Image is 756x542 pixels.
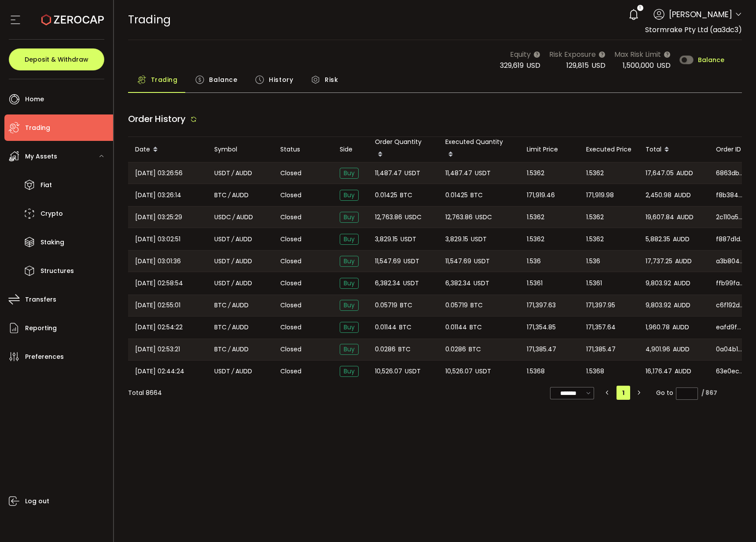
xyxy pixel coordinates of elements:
[400,300,412,310] span: BTC
[228,190,231,200] em: /
[135,168,183,178] span: [DATE] 03:26:56
[228,300,231,310] em: /
[214,256,230,266] span: USDT
[375,322,396,332] span: 0.01144
[586,190,614,200] span: 171,919.98
[135,234,180,244] span: [DATE] 03:02:51
[214,212,231,222] span: USDC
[445,322,467,332] span: 0.01144
[9,48,104,70] button: Deposit & Withdraw
[280,279,301,288] span: Closed
[232,344,249,354] span: AUDD
[527,344,556,354] span: 171,385.47
[674,190,691,200] span: AUDD
[340,344,359,355] span: Buy
[716,169,744,178] span: 6863db5a-26cc-44b4-9035-9f1c691d7c9f
[232,322,249,332] span: AUDD
[646,366,672,376] span: 16,176.47
[646,256,672,266] span: 17,737.25
[527,366,545,376] span: 1.5368
[579,144,639,155] div: Executed Price
[25,56,88,63] span: Deposit & Withdraw
[333,144,368,155] div: Side
[526,60,540,70] span: USD
[445,300,468,310] span: 0.05719
[135,300,180,310] span: [DATE] 02:55:01
[375,366,402,376] span: 10,526.07
[231,366,234,376] em: /
[673,234,690,244] span: AUDD
[214,366,230,376] span: USDT
[280,367,301,376] span: Closed
[236,212,253,222] span: AUDD
[470,300,483,310] span: BTC
[510,49,531,60] span: Equity
[151,71,178,88] span: Trading
[128,142,207,157] div: Date
[235,278,252,288] span: AUDD
[128,12,171,27] span: Trading
[235,366,252,376] span: AUDD
[716,213,744,222] span: 2c110a54-d1d3-4fc9-b7ab-dce9f667394f
[527,168,544,178] span: 1.5362
[586,256,600,266] span: 1.536
[269,71,293,88] span: History
[375,300,397,310] span: 0.05719
[375,278,400,288] span: 6,382.34
[716,279,744,288] span: ffb99fad-b269-4f64-9905-8d5e0a643386
[646,212,674,222] span: 19,607.84
[672,322,689,332] span: AUDD
[280,169,301,178] span: Closed
[716,191,744,200] span: f8b384ab-d5fd-4f54-a9b2-a67e536efc8f
[473,278,489,288] span: USDT
[231,256,234,266] em: /
[701,388,717,398] div: / 867
[214,300,227,310] span: BTC
[645,25,742,35] span: Stormrake Pty Ltd (aa3dc3)
[214,322,227,332] span: BTC
[209,71,237,88] span: Balance
[646,278,671,288] span: 9,803.92
[527,212,544,222] span: 1.5362
[340,300,359,311] span: Buy
[527,234,544,244] span: 1.5362
[470,322,482,332] span: BTC
[674,278,690,288] span: AUDD
[340,168,359,179] span: Buy
[474,256,490,266] span: USDT
[25,93,44,106] span: Home
[400,190,412,200] span: BTC
[669,8,732,20] span: [PERSON_NAME]
[280,191,301,200] span: Closed
[586,234,604,244] span: 1.5362
[586,344,616,354] span: 171,385.47
[675,256,692,266] span: AUDD
[716,301,744,310] span: c6f192d2-fae7-40b9-9026-58b54058ed72
[657,60,671,70] span: USD
[400,234,416,244] span: USDT
[228,322,231,332] em: /
[675,366,691,376] span: AUDD
[231,234,234,244] em: /
[25,122,50,134] span: Trading
[623,60,654,70] span: 1,500,000
[25,293,56,306] span: Transfers
[676,168,693,178] span: AUDD
[273,144,333,155] div: Status
[135,366,184,376] span: [DATE] 02:44:24
[614,49,661,60] span: Max Risk Limit
[40,236,64,249] span: Staking
[438,137,520,162] div: Executed Quantity
[527,256,541,266] span: 1.536
[231,278,234,288] em: /
[527,300,556,310] span: 171,397.63
[445,256,471,266] span: 11,547.69
[674,300,690,310] span: AUDD
[445,278,471,288] span: 6,382.34
[368,137,438,162] div: Order Quantity
[135,344,180,354] span: [DATE] 02:53:21
[375,234,398,244] span: 3,829.15
[128,388,162,398] div: Total 8664
[716,345,744,354] span: 0a04b1c5-183b-4b02-bbb8-8e36109cf21c
[340,256,359,267] span: Buy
